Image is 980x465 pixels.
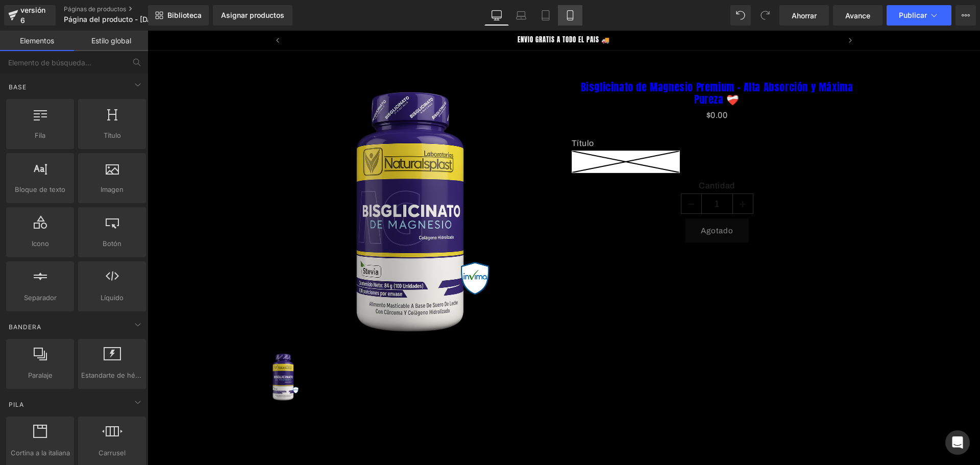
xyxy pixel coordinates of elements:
a: Tableta [533,5,558,26]
font: Bandera [9,323,41,331]
font: Imagen [101,185,124,193]
font: Botón [103,239,121,248]
button: Más [955,5,976,26]
a: Móvil [558,5,582,26]
font: Líquido [101,293,124,302]
font: Paralaje [28,371,53,379]
a: Computadora portátil [509,5,533,26]
font: Asignar productos [221,11,284,19]
font: Estandarte de héroe [81,371,146,379]
font: Base [9,83,27,91]
button: Rehacer [755,5,775,26]
button: Publicar [887,5,951,26]
font: Página del producto - [DATE] 22:55:22 [64,15,195,23]
font: Páginas de productos [64,5,126,13]
font: Icono [32,239,49,248]
font: ENVIO GRATIS A TODO EL PAIS 🚚 [370,4,462,14]
div: Abrir Intercom Messenger [945,430,970,455]
font: Fila [35,131,45,139]
font: Biblioteca [167,11,202,19]
button: Agotado [538,188,601,212]
font: Cantidad [551,151,587,159]
font: Carrusel [99,449,126,457]
a: Bisglicinato de Magnesio Premium – Alta Absorción y Máxima Pureza ❤️‍🩹 [424,51,715,75]
a: De oficina [484,5,509,26]
font: Estilo global [91,36,131,45]
a: Bisglicinato de Magnesio Premium – Alta Absorción y Máxima Pureza ❤️‍🩹 [119,321,156,375]
img: Bisglicinato de Magnesio Premium – Alta Absorción y Máxima Pureza ❤️‍🩹 [119,321,153,372]
font: $0.00 [559,80,580,89]
font: Avance [845,11,870,20]
a: Páginas de productos [64,5,181,13]
font: Ahorrar [792,11,817,20]
font: Elementos [20,36,54,45]
a: Avance [833,5,883,26]
font: versión 6 [20,6,45,25]
a: Nueva Biblioteca [148,5,209,26]
font: Publicar [899,11,927,19]
img: Bisglicinato de Magnesio Premium – Alta Absorción y Máxima Pureza ❤️‍🩹 [176,51,351,312]
font: Bloque de texto [15,185,65,193]
button: Deshacer [730,5,751,26]
font: Bisglicinato de Magnesio Premium – Alta Absorción y Máxima Pureza ❤️‍🩹 [433,48,706,77]
font: Título [424,108,447,117]
a: versión 6 [4,5,56,26]
font: Pila [9,401,24,408]
font: Cortina a la italiana [11,449,70,457]
font: Separador [24,293,57,302]
font: Título [104,131,121,139]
